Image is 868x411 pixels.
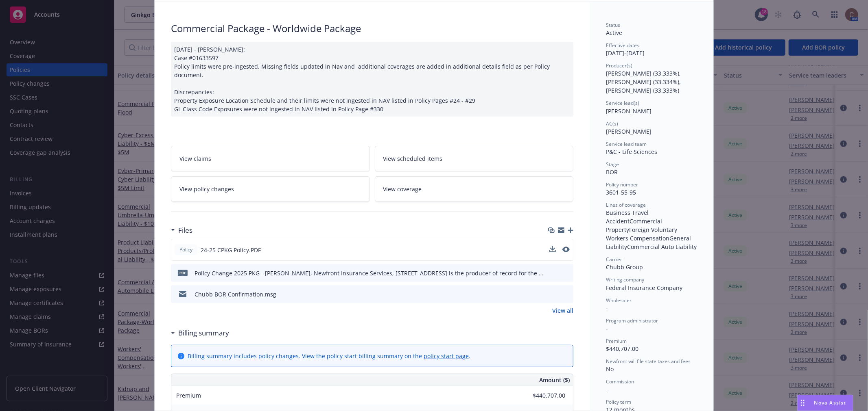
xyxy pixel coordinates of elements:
span: View scheduled items [383,154,443,163]
div: Policy Change 2025 PKG - [PERSON_NAME], Newfront Insurance Services, [STREET_ADDRESS] is the prod... [195,269,547,277]
span: Chubb Group [606,263,643,271]
span: Producer(s) [606,62,632,69]
button: Nova Assist [797,395,853,411]
button: preview file [562,246,570,254]
span: Program administrator [606,317,658,324]
input: 0.00 [517,389,570,402]
span: Wholesaler [606,297,632,304]
span: Commercial Property [606,217,664,234]
span: P&C - Life Sciences [606,148,657,156]
span: Foreign Voluntary Workers Compensation [606,226,679,242]
span: Commission [606,378,634,385]
h3: Billing summary [178,328,229,338]
h3: Files [178,225,192,236]
span: [PERSON_NAME] (33.333%), [PERSON_NAME] (33.334%), [PERSON_NAME] (33.333%) [606,69,682,94]
span: Federal Insurance Company [606,284,682,292]
div: [DATE] - [DATE] [606,42,697,57]
span: Policy [178,246,194,253]
span: - [606,385,608,393]
span: [PERSON_NAME] [606,128,652,135]
div: Files [171,225,192,236]
button: preview file [563,269,570,277]
span: Policy number [606,181,638,188]
button: preview file [562,247,570,252]
span: Carrier [606,256,622,263]
a: View policy changes [171,176,370,202]
button: preview file [563,290,570,299]
div: [DATE] - [PERSON_NAME]: Case #01633597 Policy limits were pre-ingested. Missing fields updated in... [171,42,573,117]
span: - [606,324,608,332]
span: Stage [606,161,619,168]
button: download file [550,290,556,299]
span: Business Travel Accident [606,209,650,225]
span: Amount ($) [539,376,570,384]
span: Writing company [606,276,644,283]
span: Service lead(s) [606,100,639,106]
div: Commercial Package - Worldwide Package [171,22,573,35]
button: download file [549,246,556,254]
span: 3601-55-95 [606,188,636,196]
span: pdf [178,270,188,276]
span: - [606,304,608,312]
span: Premium [176,392,201,399]
span: No [606,365,614,373]
span: [PERSON_NAME] [606,107,652,115]
a: View coverage [375,176,574,202]
span: $440,707.00 [606,345,638,353]
button: download file [549,246,556,252]
a: policy start page [424,352,469,360]
span: Status [606,22,620,28]
span: BOR [606,168,618,176]
span: Nova Assist [814,399,846,406]
span: AC(s) [606,120,618,127]
span: Newfront will file state taxes and fees [606,358,691,365]
span: Lines of coverage [606,201,646,208]
div: Billing summary [171,328,229,338]
span: Active [606,29,622,37]
a: View claims [171,146,370,171]
div: Chubb BOR Confirmation.msg [195,290,276,299]
span: Effective dates [606,42,639,49]
span: 24-25 CPKG Policy.PDF [201,246,261,254]
a: View all [552,306,573,315]
a: View scheduled items [375,146,574,171]
span: View claims [179,154,211,163]
span: Policy term [606,398,631,405]
span: View coverage [383,185,422,193]
div: Billing summary includes policy changes. View the policy start billing summary on the . [188,352,470,360]
button: download file [550,269,556,277]
span: View policy changes [179,185,234,193]
span: Commercial Auto Liability [627,243,697,251]
span: Premium [606,337,627,344]
span: Service lead team [606,141,647,147]
div: Drag to move [798,395,808,411]
span: General Liability [606,234,693,251]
